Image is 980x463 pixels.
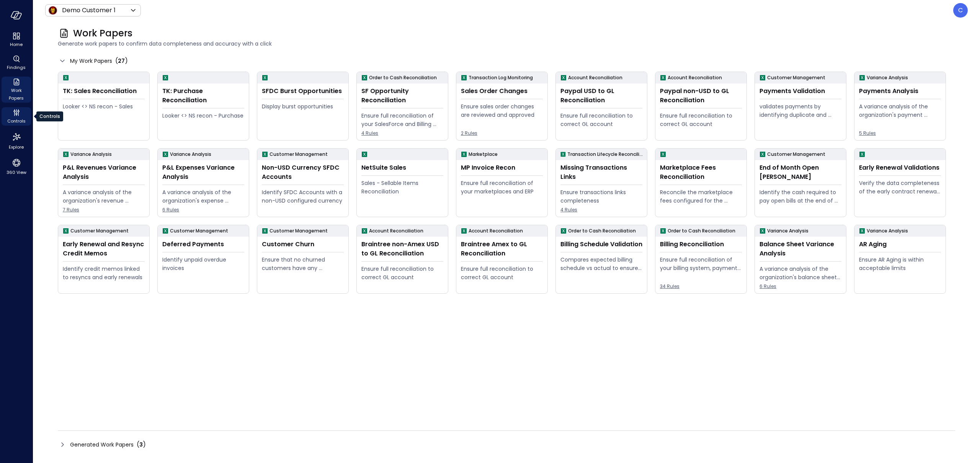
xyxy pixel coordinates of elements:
div: A variance analysis of the organization's balance sheet accounts [759,265,841,281]
p: Customer Management [70,227,129,235]
span: 27 [118,57,125,65]
div: A variance analysis of the organization's expense accounts [162,188,244,205]
div: Paypal non-USD to GL Reconciliation [660,87,742,105]
span: Generated Work Papers [70,440,134,449]
div: Controls [36,111,63,121]
div: Balance Sheet Variance Analysis [759,240,841,258]
div: Customer Churn [262,240,344,249]
span: 5 Rules [859,129,941,137]
div: Sales Order Changes [461,87,543,96]
div: Ensure full reconciliation of your marketplaces and ERP [461,179,543,196]
div: Ensure sales order changes are reviewed and approved [461,102,543,119]
div: MP Invoice Recon [461,163,543,172]
span: 7 Rules [63,206,145,214]
div: Ensure full reconciliation to correct GL account [660,111,742,128]
div: A variance analysis of the organization's revenue accounts [63,188,145,205]
div: Reconcile the marketplace fees configured for the Opportunity to the actual fees being paid [660,188,742,205]
div: Compares expected billing schedule vs actual to ensure timely and compliant invoicing [560,255,642,272]
div: Early Renewal and Resync Credit Memos [63,240,145,258]
div: Verify the data completeness of the early contract renewal process [859,179,941,196]
p: Variance Analysis [867,74,908,82]
p: Customer Management [269,151,328,158]
div: Deferred Payments [162,240,244,249]
div: Home [2,31,31,49]
span: 4 Rules [361,129,443,137]
div: TK: Sales Reconciliation [63,87,145,96]
div: Braintree non-Amex USD to GL Reconciliation [361,240,443,258]
p: Account Reconciliation [369,227,423,235]
div: SF Opportunity Reconciliation [361,87,443,105]
div: Billing Schedule Validation [560,240,642,249]
span: 360 View [7,169,26,176]
span: Controls [7,117,26,125]
div: AR Aging [859,240,941,249]
div: Chris Wallace [953,3,968,18]
p: Customer Management [767,151,825,158]
div: Early Renewal Validations [859,163,941,172]
span: 3 [139,441,143,448]
span: Work Papers [5,87,28,102]
p: Account Reconciliation [568,74,622,82]
div: Sales - Sellable Items Reconciliation [361,179,443,196]
div: A variance analysis of the organization's payment transactions [859,102,941,119]
div: Payments Analysis [859,87,941,96]
p: Variance Analysis [867,227,908,235]
div: Non-USD Currency SFDC Accounts [262,163,344,182]
div: Ensure full reconciliation of your billing system, payments gateway, and ERP [660,255,742,272]
p: Customer Management [170,227,228,235]
div: Braintree Amex to GL Reconciliation [461,240,543,258]
div: Paypal USD to GL Reconciliation [560,87,642,105]
div: Ensure full reconciliation to correct GL account [361,265,443,281]
span: 6 Rules [162,206,244,214]
span: Work Papers [73,27,132,39]
img: Icon [48,6,57,15]
div: Ensure full reconciliation of your SalesForce and Billing system [361,111,443,128]
div: Explore [2,130,31,152]
span: Explore [9,143,24,151]
p: Order to Cash Reconciliation [668,227,735,235]
div: Ensure full reconciliation to correct GL account [461,265,543,281]
div: Work Papers [2,77,31,103]
p: Variance Analysis [70,151,112,158]
div: End of Month Open [PERSON_NAME] [759,163,841,182]
p: Demo Customer 1 [62,6,116,15]
div: Looker <> NS recon - Purchase [162,111,244,120]
div: Controls [2,107,31,126]
span: Home [10,41,23,48]
span: My Work Papers [70,57,112,65]
p: C [958,6,963,15]
p: Order to Cash Reconciliation [568,227,636,235]
p: Variance Analysis [767,227,808,235]
div: Identify credit memos linked to resyncs and early renewals [63,265,145,281]
p: Transaction Lifecycle Reconciliation [567,151,644,158]
p: Order to Cash Reconciliation [369,74,437,82]
div: Findings [2,54,31,72]
div: validates payments by identifying duplicate and erroneous entries. [759,102,841,119]
div: Marketplace Fees Reconciliation [660,163,742,182]
div: P&L Revenues Variance Analysis [63,163,145,182]
div: Identify the cash required to pay open bills at the end of the month [759,188,841,205]
div: SFDC Burst Opportunities [262,87,344,96]
div: ( ) [115,56,128,65]
div: Billing Reconciliation [660,240,742,249]
span: Generate work papers to confirm data completeness and accuracy with a click [58,39,955,48]
div: 360 View [2,156,31,177]
span: 4 Rules [560,206,642,214]
p: Transaction Log Monitoring [469,74,533,82]
div: Identify SFDC Accounts with a non-USD configured currency [262,188,344,205]
p: Marketplace [469,151,498,158]
div: Identify unpaid overdue invoices [162,255,244,272]
div: Display burst opportunities [262,102,344,111]
span: Findings [7,64,26,71]
p: Account Reconciliation [469,227,523,235]
div: Payments Validation [759,87,841,96]
div: NetSuite Sales [361,163,443,172]
div: Missing Transactions Links [560,163,642,182]
div: Looker <> NS recon - Sales [63,102,145,111]
span: 6 Rules [759,283,841,290]
div: TK: Purchase Reconciliation [162,87,244,105]
span: 34 Rules [660,283,742,290]
p: Customer Management [767,74,825,82]
span: 2 Rules [461,129,543,137]
p: Account Reconciliation [668,74,722,82]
